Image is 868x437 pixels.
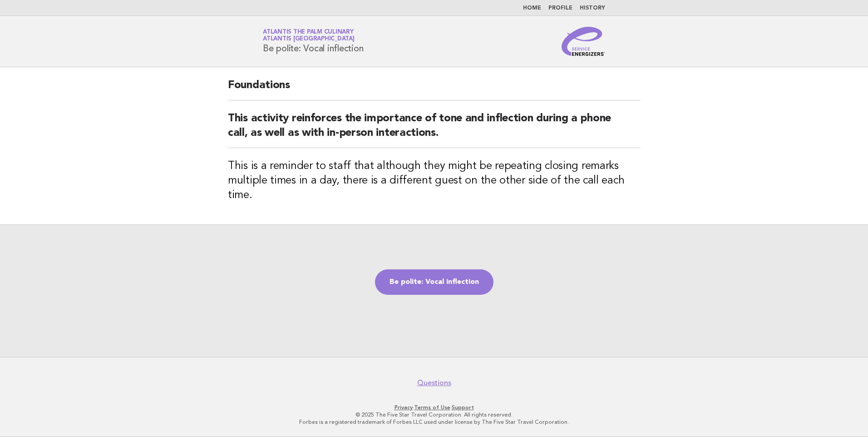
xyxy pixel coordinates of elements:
a: Support [452,404,474,411]
a: Atlantis The Palm CulinaryAtlantis [GEOGRAPHIC_DATA] [263,29,355,42]
h3: This is a reminder to staff that although they might be repeating closing remarks multiple times ... [228,159,640,203]
a: History [580,5,605,11]
a: Privacy [395,404,413,411]
h1: Be polite: Vocal inflection [263,30,363,53]
h2: Foundations [228,78,640,100]
a: Terms of Use [414,404,450,411]
span: Atlantis [GEOGRAPHIC_DATA] [263,36,355,42]
p: · · [156,404,712,411]
img: Service Energizers [562,27,605,56]
a: Profile [548,5,572,11]
p: © 2025 The Five Star Travel Corporation. All rights reserved. [156,411,712,418]
a: Home [523,5,541,11]
a: Be polite: Vocal inflection [375,269,493,295]
h2: This activity reinforces the importance of tone and inflection during a phone call, as well as wi... [228,111,640,148]
a: Questions [417,378,451,387]
p: Forbes is a registered trademark of Forbes LLC used under license by The Five Star Travel Corpora... [156,418,712,426]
